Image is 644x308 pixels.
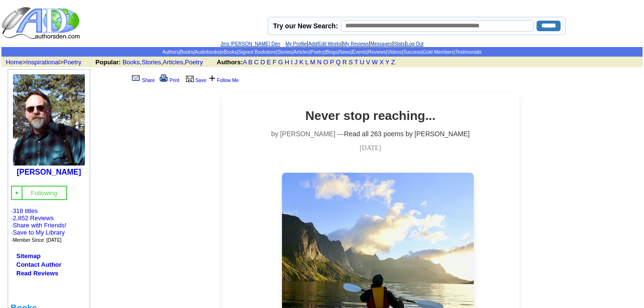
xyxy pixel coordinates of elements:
font: Following [31,190,57,197]
b: Popular: [95,59,121,66]
a: 318 titles [13,207,38,214]
img: share_page.gif [132,74,140,82]
a: Contact Author [16,261,61,268]
a: Poetry [185,59,203,66]
a: Sitemap [16,252,41,260]
font: · · [11,207,67,243]
a: P [330,59,334,66]
a: Print [158,78,180,83]
a: Z [391,59,395,66]
b: Authors: [217,59,243,66]
a: Poetry [311,49,325,55]
a: C [254,59,258,66]
font: , , , [95,59,404,66]
a: Success [403,49,422,55]
font: · · · [11,222,67,243]
a: Save [185,78,206,83]
a: Articles [293,49,309,55]
a: Home [6,59,23,66]
a: Books [122,59,140,66]
a: B [248,59,253,66]
a: Q [336,59,340,66]
img: print.gif [160,74,168,82]
a: T [354,59,358,66]
a: V [366,59,370,66]
a: Audiobooks [195,49,220,55]
a: K [299,59,304,66]
a: Share [130,78,155,83]
a: Read all 263 poems by [PERSON_NAME] [344,130,469,138]
font: | | | | | [221,40,423,47]
a: F [272,59,276,66]
a: L [305,59,308,66]
a: W [372,59,378,66]
h2: Never stop reaching... [227,108,515,123]
a: Gold Members [422,49,454,55]
a: Messages [370,41,392,47]
a: Save to My Library [13,229,65,236]
a: E [267,59,271,66]
a: My Profile [285,41,306,47]
a: I [291,59,293,66]
label: Try our New Search: [273,22,338,30]
p: [DATE] [227,144,515,152]
a: U [360,59,364,66]
a: Articles [163,59,183,66]
a: Jms [PERSON_NAME] Den [221,41,280,47]
a: News [339,49,351,55]
a: Read Reviews [16,270,58,277]
a: [PERSON_NAME] [17,168,81,176]
span: | | | | | | | | | | | | | | | [162,49,481,55]
a: My Reviews [343,41,369,47]
a: Follow Me [217,78,239,83]
a: Log Out [407,41,424,47]
a: O [323,59,328,66]
a: S [349,59,353,66]
a: Testimonials [455,49,481,55]
a: eBooks [221,49,237,55]
a: Blogs [326,49,338,55]
a: Add/Edit Works [308,41,341,47]
a: Reviews [368,49,386,55]
a: Videos [387,49,402,55]
img: logo_ad.gif [1,6,82,40]
a: 2,852 Reviews [13,214,54,222]
a: X [380,59,384,66]
a: A [243,59,246,66]
font: > > [2,59,94,66]
a: Y [386,59,389,66]
a: Share with Friends! [13,222,67,229]
a: G [278,59,283,66]
a: Books [180,49,194,55]
a: H [285,59,289,66]
a: Signed Bookstore [238,49,276,55]
a: Stories [277,49,292,55]
img: gc.jpg [14,190,20,196]
a: Stats [394,41,405,47]
img: library.gif [185,74,195,82]
a: N [317,59,321,66]
a: Authors [162,49,178,55]
a: R [342,59,347,66]
a: M [310,59,316,66]
a: J [294,59,298,66]
p: by [PERSON_NAME] — [227,130,515,138]
img: 38577.jpg [13,74,85,166]
a: Inspirational [26,59,60,66]
a: Events [352,49,367,55]
a: Following [31,189,57,197]
font: Member Since: [DATE] [13,237,62,243]
a: D [260,59,265,66]
a: Stories [141,59,161,66]
font: + [209,71,216,84]
a: Poetry [63,59,82,66]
